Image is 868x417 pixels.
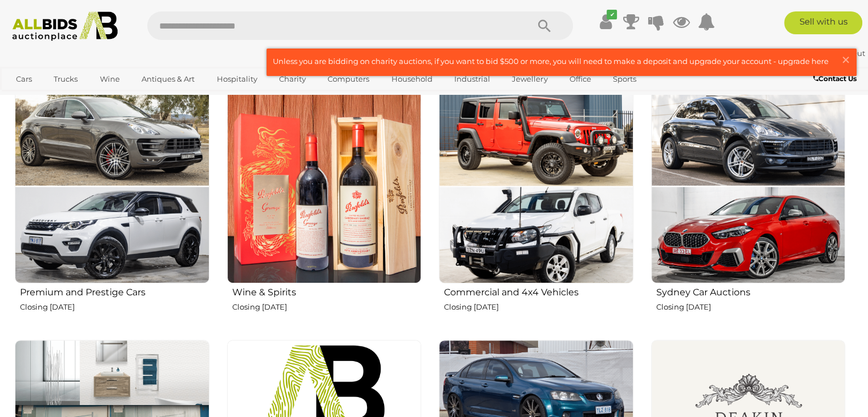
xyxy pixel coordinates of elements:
h2: Sydney Car Auctions [656,284,846,298]
a: Computers [320,70,377,89]
a: Sports [605,70,644,89]
span: × [841,49,851,71]
a: Office [562,70,599,89]
a: Wine & Spirits Closing [DATE] [227,89,422,331]
a: [GEOGRAPHIC_DATA] [9,89,104,107]
a: Premium and Prestige Cars Closing [DATE] [14,89,209,331]
img: Sydney Car Auctions [651,89,846,284]
a: Commercial and 4x4 Vehicles Closing [DATE] [438,89,633,331]
a: Sydney Car Auctions Closing [DATE] [651,89,846,331]
a: Contact Us [813,73,859,85]
a: ✔ [597,11,614,32]
p: Closing [DATE] [20,300,209,314]
a: Trucks [46,70,85,89]
img: Commercial and 4x4 Vehicles [439,89,633,284]
p: Closing [DATE] [232,300,422,314]
p: Closing [DATE] [444,300,633,314]
p: Closing [DATE] [656,300,846,314]
a: Industrial [447,70,498,89]
a: Wine [92,70,127,89]
button: Search [516,11,573,40]
h2: Wine & Spirits [232,284,422,298]
h2: Commercial and 4x4 Vehicles [444,284,633,298]
a: Cars [9,70,39,89]
i: ✔ [607,10,617,19]
a: Household [384,70,440,89]
img: Wine & Spirits [227,89,422,284]
a: Hospitality [209,70,265,89]
img: Premium and Prestige Cars [15,89,209,284]
h2: Premium and Prestige Cars [20,284,209,298]
a: Antiques & Art [134,70,202,89]
a: Sell with us [784,11,862,34]
a: Jewellery [504,70,555,89]
img: Allbids.com.au [6,11,124,41]
a: Charity [272,70,313,89]
b: Contact Us [813,74,857,83]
